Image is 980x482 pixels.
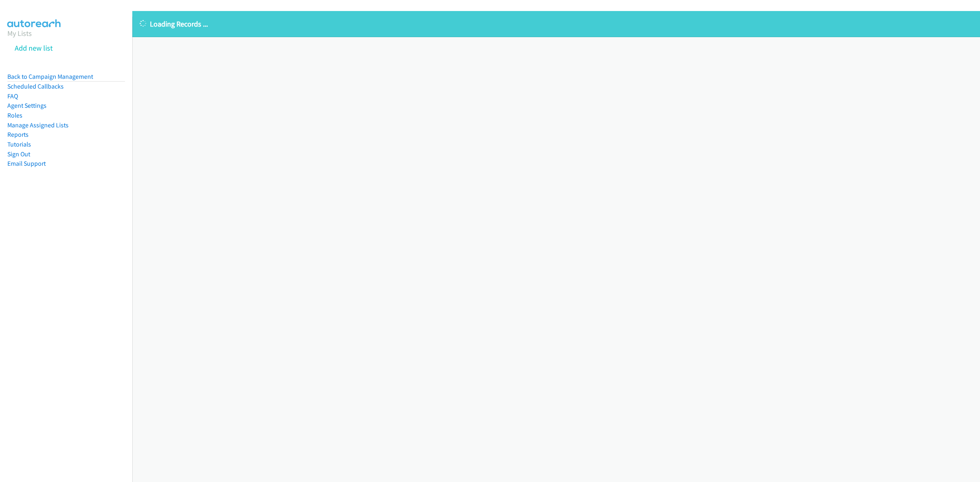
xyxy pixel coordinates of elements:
a: Back to Campaign Management [7,73,93,80]
a: Roles [7,111,22,119]
a: FAQ [7,92,18,100]
a: Scheduled Callbacks [7,82,64,90]
a: Manage Assigned Lists [7,121,69,129]
a: Email Support [7,160,46,167]
a: Add new list [15,43,53,53]
a: Agent Settings [7,102,47,109]
a: Sign Out [7,150,30,158]
a: My Lists [7,29,32,38]
a: Tutorials [7,140,31,148]
p: Loading Records ... [140,18,973,29]
a: Reports [7,131,29,138]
